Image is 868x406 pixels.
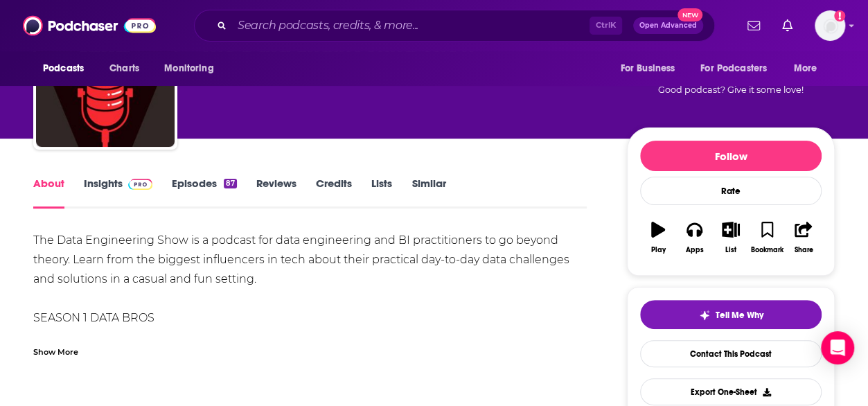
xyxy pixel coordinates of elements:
button: Show profile menu [815,10,845,41]
a: Show notifications dropdown [777,14,798,37]
button: Play [640,213,676,263]
span: For Business [620,59,675,78]
span: Podcasts [43,59,84,78]
button: Share [786,213,822,263]
span: Good podcast? Give it some love! [658,85,804,95]
div: Bookmark [751,246,783,254]
button: Bookmark [749,213,785,263]
span: Ctrl K [590,17,622,35]
a: Similar [411,177,445,209]
a: Contact This Podcast [640,340,822,367]
button: Open AdvancedNew [633,17,703,34]
span: New [677,8,702,21]
div: 87 [224,179,237,188]
span: More [794,59,817,78]
div: Open Intercom Messenger [821,331,854,364]
span: Tell Me Why [716,310,763,321]
input: Search podcasts, credits, & more... [232,15,590,37]
button: tell me why sparkleTell Me Why [640,300,822,329]
span: For Podcasters [700,59,767,78]
svg: Add a profile image [834,10,845,21]
a: InsightsPodchaser Pro [84,177,152,209]
a: Charts [100,55,148,82]
img: Podchaser Pro [128,179,152,190]
button: Follow [640,141,822,171]
img: Podchaser - Follow, Share and Rate Podcasts [23,12,156,39]
div: Search podcasts, credits, & more... [194,10,715,42]
button: open menu [154,55,231,82]
div: Share [794,246,813,254]
a: Episodes87 [172,177,237,209]
span: Monitoring [164,59,213,78]
a: Lists [371,177,392,209]
a: About [33,177,64,209]
div: Apps [686,246,704,254]
span: Charts [109,59,139,78]
a: Show notifications dropdown [742,14,765,37]
button: open menu [33,55,102,82]
button: List [713,213,749,263]
div: Play [651,246,666,254]
img: tell me why sparkle [699,310,710,321]
button: Apps [676,213,712,263]
button: open menu [610,55,692,82]
span: Open Advanced [639,22,697,29]
button: open menu [691,55,787,82]
img: User Profile [815,10,845,41]
button: open menu [784,55,835,82]
span: Logged in as aridings [815,10,845,41]
div: Rate [640,177,822,205]
a: Reviews [256,177,296,209]
div: List [725,246,736,254]
button: Export One-Sheet [640,378,822,405]
a: Credits [316,177,352,209]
